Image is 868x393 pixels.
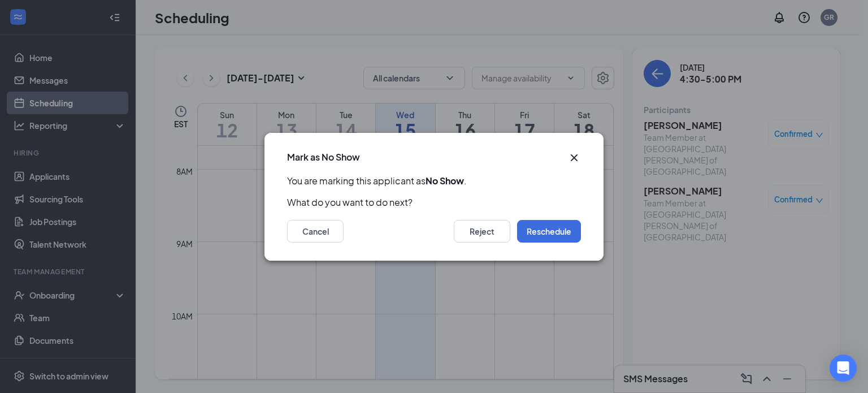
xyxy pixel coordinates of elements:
[287,151,360,163] h3: Mark as No Show
[426,175,464,187] b: No Show
[454,220,510,243] button: Reject
[567,151,581,165] svg: Cross
[287,175,581,187] p: You are marking this applicant as .
[830,355,857,382] div: Open Intercom Messenger
[287,220,344,243] button: Cancel
[517,220,581,243] button: Reschedule
[287,196,581,209] p: What do you want to do next?
[567,151,581,165] button: Close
